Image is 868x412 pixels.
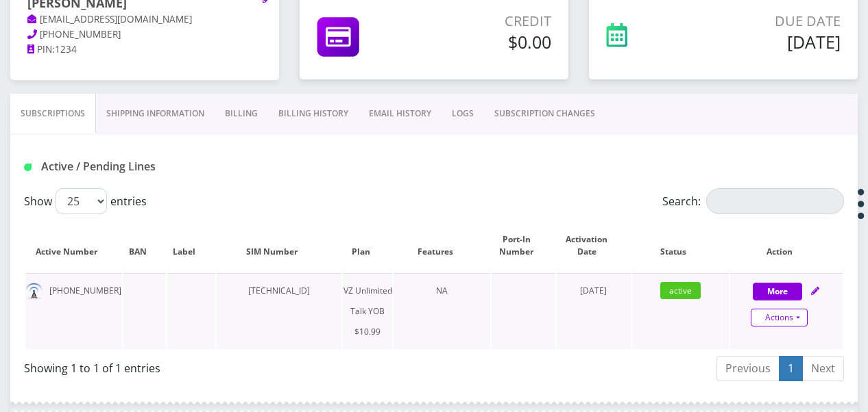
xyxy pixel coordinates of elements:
h5: [DATE] [691,31,841,52]
a: [EMAIL_ADDRESS][DOMAIN_NAME] [27,13,192,27]
span: 1234 [55,43,77,55]
th: SIM Number: activate to sort column ascending [217,220,341,272]
a: 1 [779,356,803,381]
a: Billing [215,94,268,133]
span: [DATE] [580,285,607,296]
button: More [753,283,802,300]
label: Search: [662,188,844,214]
td: [PHONE_NUMBER] [25,273,122,349]
a: Billing History [268,94,359,133]
label: Show entries [24,188,147,214]
a: Shipping Information [96,94,215,133]
th: Port-In Number: activate to sort column ascending [492,220,555,272]
td: NA [394,273,490,349]
td: [TECHNICAL_ID] [217,273,341,349]
th: Active Number: activate to sort column ascending [25,220,122,272]
th: Status: activate to sort column ascending [632,220,729,272]
a: Previous [716,356,780,381]
a: EMAIL HISTORY [359,94,442,133]
td: VZ Unlimited Talk YOB $10.99 [343,273,393,349]
th: Label: activate to sort column ascending [167,220,215,272]
span: active [660,282,701,299]
th: Action: activate to sort column ascending [730,220,843,272]
select: Showentries [56,188,107,214]
th: Features: activate to sort column ascending [394,220,490,272]
a: PIN: [27,43,55,57]
h1: Active / Pending Lines [24,160,284,173]
a: LOGS [442,94,484,133]
p: Credit [423,11,551,31]
input: Search: [706,188,844,214]
img: Active / Pending Lines [24,164,32,171]
img: default.png [25,283,43,300]
a: SUBSCRIPTION CHANGES [484,94,605,133]
a: Actions [751,309,808,326]
p: Due Date [691,11,841,31]
span: [PHONE_NUMBER] [40,28,121,40]
div: Showing 1 to 1 of 1 entries [24,355,424,376]
th: BAN: activate to sort column ascending [123,220,166,272]
h5: $0.00 [423,31,551,52]
a: Next [802,356,844,381]
a: Subscriptions [10,94,96,133]
th: Plan: activate to sort column ascending [343,220,393,272]
th: Activation Date: activate to sort column ascending [557,220,631,272]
